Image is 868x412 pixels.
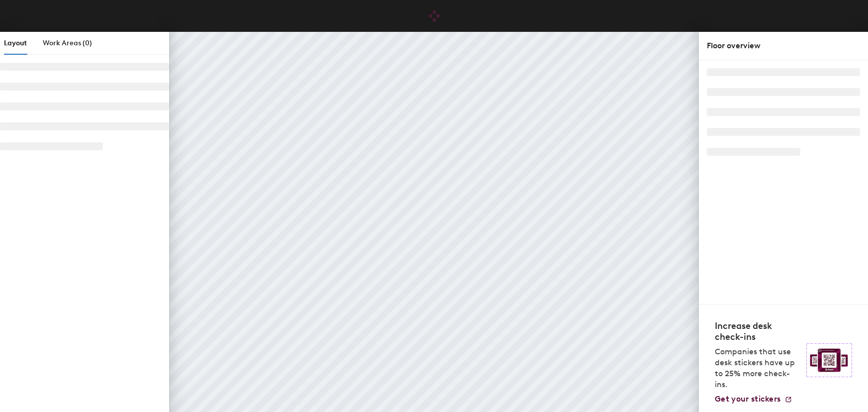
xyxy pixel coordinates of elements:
p: Companies that use desk stickers have up to 25% more check-ins. [715,346,800,390]
h4: Increase desk check-ins [715,320,800,342]
img: Sticker logo [806,343,852,377]
div: Floor overview [707,40,860,52]
span: Get your stickers [715,394,780,404]
a: Get your stickers [715,394,792,404]
span: Work Areas (0) [43,39,92,47]
span: Layout [4,39,27,47]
